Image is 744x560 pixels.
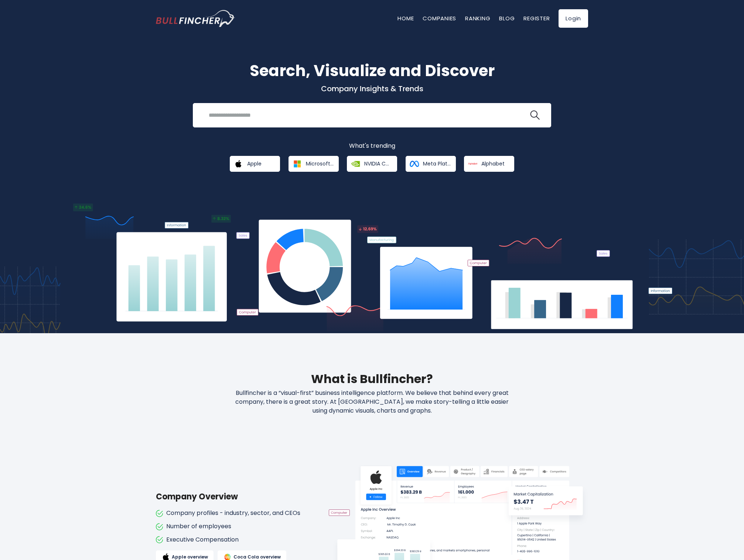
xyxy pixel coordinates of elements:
span: Apple [247,160,262,167]
a: Apple [230,156,280,172]
a: Ranking [465,14,490,22]
span: Meta Platforms [423,160,451,167]
p: Bullfincher is a “visual-first” business intelligence platform. We believe that behind every grea... [214,389,530,415]
p: Company Insights & Trends [156,84,588,93]
span: Microsoft Corporation [306,160,334,167]
a: Login [559,9,588,28]
li: Executive Compensation [156,536,314,544]
a: NVIDIA Corporation [347,156,397,172]
a: Blog [499,14,515,22]
a: Register [523,14,550,22]
img: search icon [530,110,540,120]
li: Number of employees [156,523,314,530]
a: Microsoft Corporation [289,156,339,172]
h2: What is Bullfincher? [156,370,588,388]
img: bullfincher logo [156,10,235,27]
a: Go to homepage [156,10,235,27]
a: Companies [423,14,456,22]
li: Company profiles - industry, sector, and CEOs [156,509,314,517]
a: Home [397,14,414,22]
a: Meta Platforms [406,156,456,172]
h3: Company Overview [156,491,314,503]
h1: Search, Visualize and Discover [156,59,588,82]
span: NVIDIA Corporation [364,160,392,167]
span: Alphabet [481,160,505,167]
a: Alphabet [464,156,514,172]
p: What's trending [156,142,588,150]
